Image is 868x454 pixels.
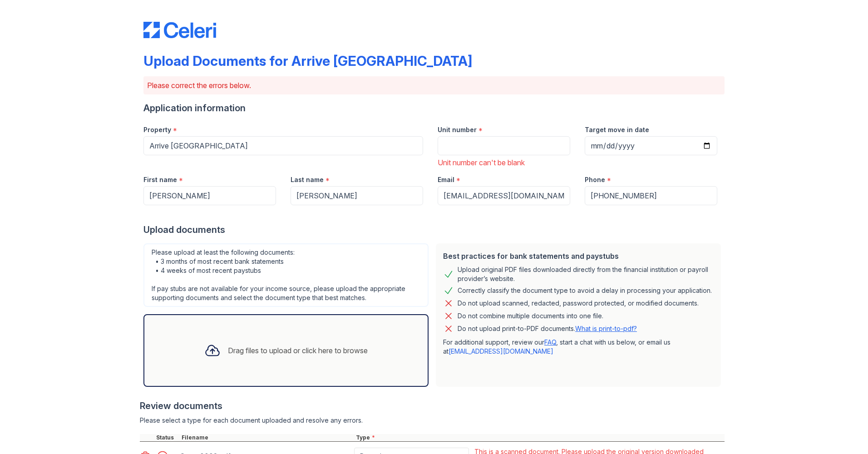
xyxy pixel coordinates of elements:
label: Phone [585,175,605,184]
p: Do not upload print-to-PDF documents. [458,324,637,333]
img: CE_Logo_Blue-a8612792a0a2168367f1c8372b55b34899dd931a85d93a1a3d3e32e68fde9ad4.png [143,22,216,38]
label: Target move in date [585,125,649,134]
label: Unit number [438,125,477,134]
p: Please correct the errors below. [147,80,721,91]
div: Upload original PDF files downloaded directly from the financial institution or payroll provider’... [458,265,714,283]
div: Do not upload scanned, redacted, password protected, or modified documents. [458,298,699,309]
div: Drag files to upload or click here to browse [228,345,368,356]
div: Unit number can't be blank [438,157,570,168]
div: Do not combine multiple documents into one file. [458,311,603,321]
div: Please upload at least the following documents: • 3 months of most recent bank statements • 4 wee... [143,243,429,307]
div: Review documents [140,400,725,412]
div: Application information [143,102,725,114]
div: Status [154,434,180,441]
label: Property [143,125,171,134]
div: Upload documents [143,223,725,236]
label: First name [143,175,177,184]
label: Last name [291,175,324,184]
div: Please select a type for each document uploaded and resolve any errors. [140,416,725,425]
div: Correctly classify the document type to avoid a delay in processing your application. [458,285,712,296]
a: What is print-to-pdf? [575,325,637,332]
p: For additional support, review our , start a chat with us below, or email us at [443,338,714,356]
div: Filename [180,434,354,441]
a: [EMAIL_ADDRESS][DOMAIN_NAME] [449,347,553,355]
div: Type [354,434,725,441]
a: FAQ [544,338,556,346]
div: Best practices for bank statements and paystubs [443,251,714,262]
div: Upload Documents for Arrive [GEOGRAPHIC_DATA] [143,53,472,69]
label: Email [438,175,454,184]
